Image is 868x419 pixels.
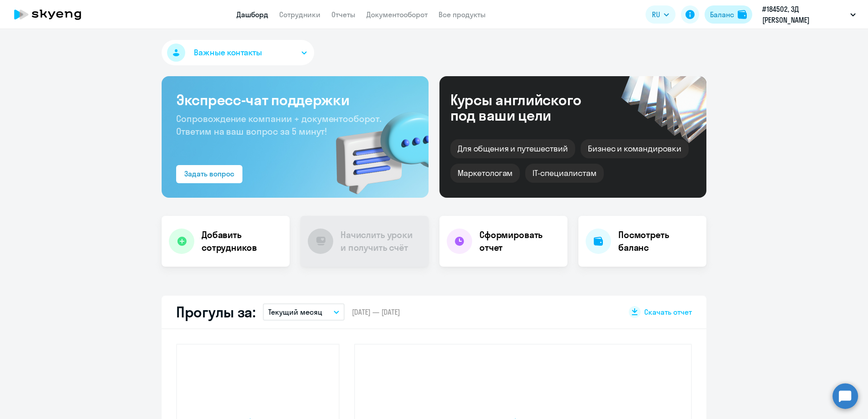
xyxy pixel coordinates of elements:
button: Балансbalance [705,5,752,24]
a: Дашборд [237,10,268,19]
h4: Посмотреть баланс [618,229,699,254]
button: #184502, 3Д [PERSON_NAME] [758,4,860,25]
span: RU [652,9,660,20]
div: Курсы английского под ваши цели [450,92,606,123]
a: Сотрудники [279,10,321,19]
img: bg-img [323,96,429,198]
div: Задать вопрос [184,168,234,179]
button: RU [646,5,676,24]
h4: Начислить уроки и получить счёт [340,229,419,254]
a: Документооборот [366,10,428,19]
p: Текущий месяц [268,307,322,317]
h3: Экспресс-чат поддержки [176,91,414,109]
button: Важные контакты [162,40,314,65]
h4: Добавить сотрудников [202,229,282,254]
button: Текущий месяц [263,303,345,321]
span: Важные контакты [194,47,262,58]
p: #184502, 3Д [PERSON_NAME] [762,4,847,25]
img: balance [738,10,747,19]
div: Баланс [710,9,734,20]
div: Для общения и путешествий [450,139,575,158]
a: Все продукты [439,10,486,19]
div: IT-специалистам [525,164,603,183]
span: Сопровождение компании + документооборот. Ответим на ваш вопрос за 5 минут! [176,113,381,137]
a: Отчеты [331,10,355,19]
h4: Сформировать отчет [479,229,560,254]
div: Бизнес и командировки [581,139,689,158]
h2: Прогулы за: [176,303,256,321]
span: [DATE] — [DATE] [352,307,400,317]
div: Маркетологам [450,164,520,183]
span: Скачать отчет [644,307,692,317]
button: Задать вопрос [176,165,242,183]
